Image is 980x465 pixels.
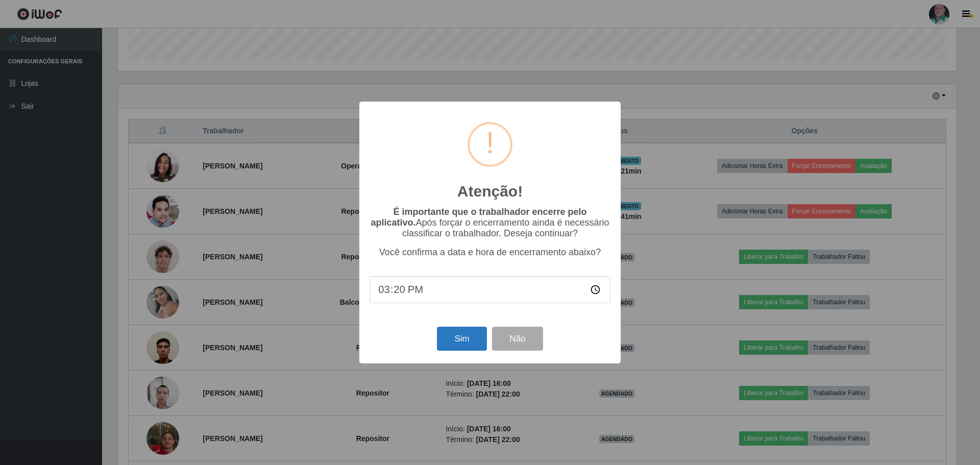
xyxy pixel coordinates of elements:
[492,327,543,351] button: Não
[370,247,610,258] p: Você confirma a data e hora de encerramento abaixo?
[370,207,610,239] p: Após forçar o encerramento ainda é necessário classificar o trabalhador. Deseja continuar?
[457,182,523,201] h2: Atenção!
[437,327,486,351] button: Sim
[371,207,586,228] b: É importante que o trabalhador encerre pelo aplicativo.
